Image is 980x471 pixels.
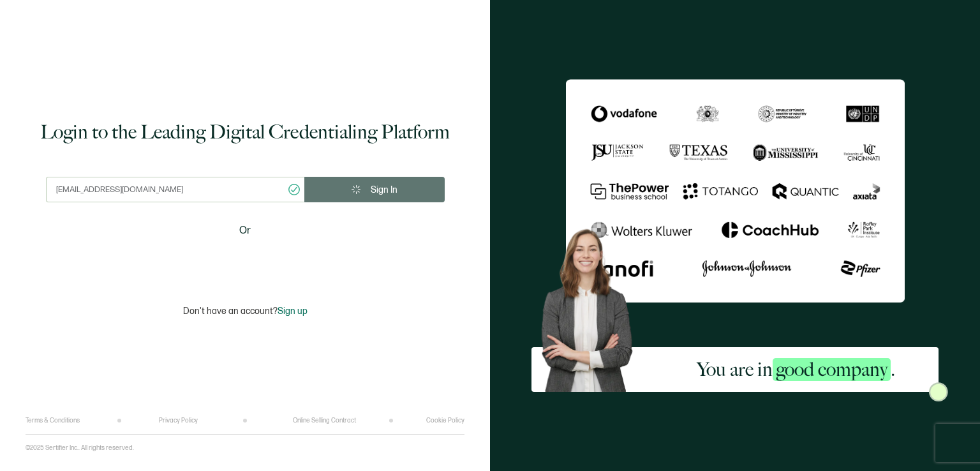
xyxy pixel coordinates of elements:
[773,358,891,381] span: good company
[26,444,134,452] p: ©2025 Sertifier Inc.. All rights reserved.
[40,119,450,145] h1: Login to the Leading Digital Credentialing Platform
[239,223,251,239] span: Or
[426,417,464,424] a: Cookie Policy
[916,410,980,471] iframe: Chat Widget
[531,221,653,392] img: Sertifier Login - You are in <span class="strong-h">good company</span>. Hero
[183,306,308,317] p: Don't have an account?
[46,177,304,202] input: Enter your work email address
[697,357,895,382] h2: You are in .
[165,247,325,275] iframe: Sign in with Google Button
[278,306,308,317] span: Sign up
[929,382,948,401] img: Sertifier Login
[566,79,905,303] img: Sertifier Login - You are in <span class="strong-h">good company</span>.
[293,417,356,424] a: Online Selling Contract
[26,417,80,424] a: Terms & Conditions
[287,183,301,197] ion-icon: checkmark circle outline
[159,417,198,424] a: Privacy Policy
